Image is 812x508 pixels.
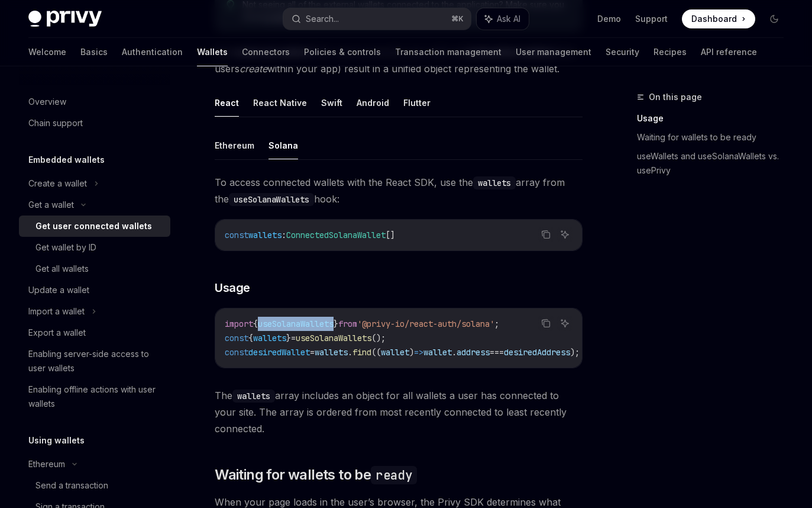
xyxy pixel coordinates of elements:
div: Update a wallet [28,283,89,297]
button: React [215,89,239,117]
div: Send a transaction [35,478,108,493]
button: Ask AI [557,316,572,331]
span: wallets [248,230,282,240]
a: Recipes [654,38,687,66]
span: (); [371,333,386,343]
img: dark logo [28,11,102,27]
span: => [414,347,423,358]
div: Export a wallet [28,326,86,340]
button: Ethereum [215,131,254,159]
h5: Using wallets [28,433,85,448]
div: Get all wallets [35,262,89,276]
span: = [291,333,296,343]
span: To access connected wallets with the React SDK, use the array from the hook: [215,174,583,207]
span: The array includes an object for all wallets a user has connected to your site. The array is orde... [215,387,583,437]
a: Authentication [122,38,183,66]
a: Dashboard [682,9,755,28]
a: Enabling server-side access to user wallets [19,343,170,379]
div: Create a wallet [28,176,87,191]
div: Import a wallet [28,304,85,319]
div: Get a wallet [28,198,74,212]
span: address [457,347,490,358]
span: useSolanaWallets [296,333,371,343]
div: Enabling server-side access to user wallets [28,347,163,375]
code: ready [371,466,417,484]
span: ) [409,347,414,358]
span: Ask AI [497,13,520,25]
span: wallets [253,333,286,343]
span: useSolanaWallets [258,319,334,329]
span: . [348,347,352,358]
a: Security [606,38,639,66]
code: wallets [232,390,275,403]
a: API reference [701,38,757,66]
span: desiredWallet [248,347,310,358]
div: Enabling offline actions with user wallets [28,382,163,411]
span: const [225,347,248,358]
em: create [240,63,267,75]
span: } [334,319,338,329]
span: On this page [649,90,702,104]
span: wallets [315,347,348,358]
h5: Embedded wallets [28,153,105,167]
a: Support [635,13,668,25]
code: useSolanaWallets [229,193,314,206]
button: React Native [253,89,307,117]
span: Usage [215,279,250,296]
button: Copy the contents from the code block [538,316,554,331]
div: Search... [306,12,339,26]
a: Connectors [242,38,290,66]
span: : [282,230,286,240]
button: Solana [268,131,298,159]
a: Get user connected wallets [19,216,170,237]
div: Get wallet by ID [35,240,96,255]
button: Swift [321,89,342,117]
span: Dashboard [691,13,737,25]
a: Chain support [19,112,170,134]
span: ⌘ K [451,14,464,24]
a: Overview [19,91,170,112]
div: Ethereum [28,457,65,471]
span: import [225,319,253,329]
span: ; [494,319,499,329]
span: } [286,333,291,343]
div: Get user connected wallets [35,219,152,233]
span: { [253,319,258,329]
span: === [490,347,504,358]
a: Demo [597,13,621,25]
div: Overview [28,95,66,109]
a: Send a transaction [19,475,170,496]
span: desiredAddress [504,347,570,358]
button: Ask AI [557,227,572,242]
a: Wallets [197,38,228,66]
a: Basics [80,38,108,66]
button: Android [357,89,389,117]
span: '@privy-io/react-auth/solana' [357,319,494,329]
span: ConnectedSolanaWallet [286,230,386,240]
a: Welcome [28,38,66,66]
a: useWallets and useSolanaWallets vs. usePrivy [637,147,793,180]
span: [] [386,230,395,240]
span: ); [570,347,580,358]
a: User management [516,38,591,66]
code: wallets [473,176,516,189]
span: . [452,347,457,358]
span: = [310,347,315,358]
button: Search...⌘K [283,8,471,30]
button: Toggle dark mode [765,9,784,28]
a: Policies & controls [304,38,381,66]
span: const [225,333,248,343]
button: Flutter [403,89,431,117]
span: wallet [381,347,409,358]
button: Ask AI [477,8,529,30]
button: Copy the contents from the code block [538,227,554,242]
span: Waiting for wallets to be [215,465,417,484]
a: Usage [637,109,793,128]
div: Chain support [28,116,83,130]
a: Get wallet by ID [19,237,170,258]
span: from [338,319,357,329]
a: Export a wallet [19,322,170,343]
a: Update a wallet [19,279,170,301]
a: Get all wallets [19,258,170,279]
span: wallet [423,347,452,358]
